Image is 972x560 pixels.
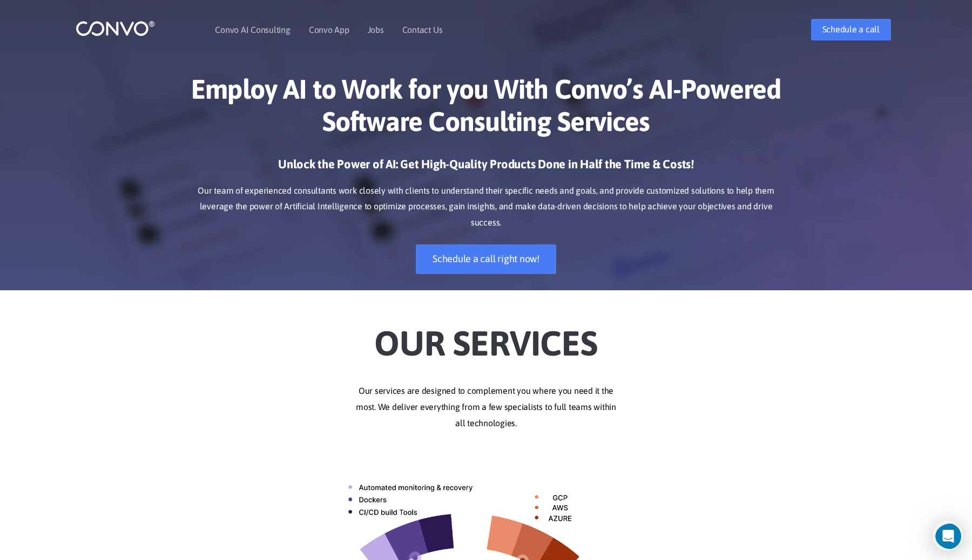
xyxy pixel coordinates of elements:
iframe: Intercom live chat discovery launcher [933,521,963,551]
iframe: Intercom live chat [935,523,969,549]
a: Schedule a call right now! [416,244,556,274]
img: logo_1.png [76,20,155,37]
h1: Employ AI to Work for you With Convo’s AI-Powered Software Consulting Services [186,73,786,146]
a: Schedule a call [811,19,891,40]
a: Convo AI Consulting [215,25,290,34]
p: Our services are designed to complement you where you need it the most. We deliver everything fro... [186,383,786,432]
h2: Our Services [186,306,786,367]
a: Contact Us [402,25,443,34]
a: Jobs [368,25,384,34]
h3: Unlock the Power of AI: Get High-Quality Products Done in Half the Time & Costs! [186,156,786,180]
a: Convo App [309,25,349,34]
p: Our team of experienced consultants work closely with clients to understand their specific needs ... [186,183,786,231]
